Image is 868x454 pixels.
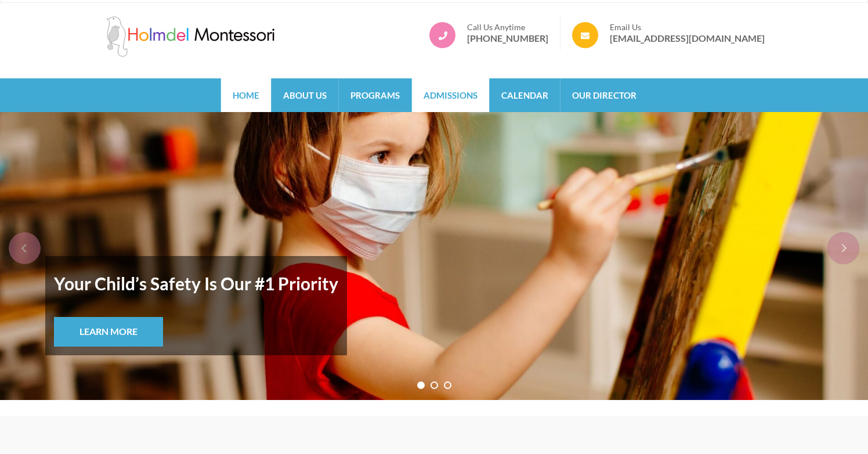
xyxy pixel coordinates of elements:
[610,33,765,44] a: [EMAIL_ADDRESS][DOMAIN_NAME]
[9,232,41,264] div: prev
[412,78,489,112] a: Admissions
[467,22,548,33] span: Call Us Anytime
[339,78,411,112] a: Programs
[103,16,277,57] img: Holmdel Montessori School
[490,78,560,112] a: Calendar
[54,265,338,302] strong: Your Child’s Safety Is Our #1 Priority
[560,78,648,112] a: Our Director
[54,317,163,347] a: Learn More
[272,78,338,112] a: About Us
[467,33,548,44] a: [PHONE_NUMBER]
[827,232,859,264] div: next
[610,22,765,33] span: Email Us
[221,78,271,112] a: Home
